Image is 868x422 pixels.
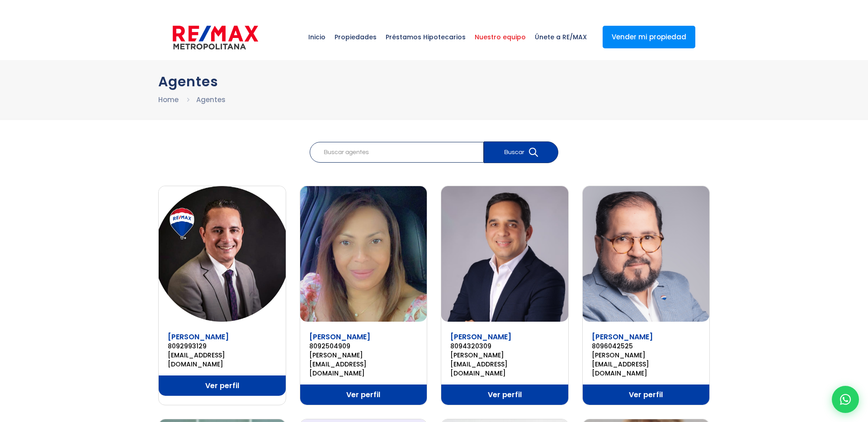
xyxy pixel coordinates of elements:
img: remax-metropolitana-logo [173,24,258,51]
span: Inicio [304,23,330,51]
a: Únete a RE/MAX [530,14,591,60]
img: Alberto Bogaert [441,186,568,322]
img: Aida Franco [300,186,427,322]
span: Propiedades [330,23,381,51]
a: Agentes [196,95,226,104]
img: Alberto Francis [583,186,710,322]
a: Préstamos Hipotecarios [381,14,470,60]
a: [PERSON_NAME] [450,332,511,342]
a: Ver perfil [300,384,427,405]
a: 8094320309 [450,342,559,351]
a: 8096042525 [592,342,701,351]
a: Ver perfil [583,384,710,405]
input: Buscar agentes [310,142,484,163]
span: Nuestro equipo [470,23,530,51]
a: Nuestro equipo [470,14,530,60]
a: [PERSON_NAME] [592,332,653,342]
a: [EMAIL_ADDRESS][DOMAIN_NAME] [168,351,277,369]
a: [PERSON_NAME][EMAIL_ADDRESS][DOMAIN_NAME] [450,351,559,378]
a: [PERSON_NAME] [168,332,229,342]
h1: Agentes [158,74,710,89]
a: [PERSON_NAME][EMAIL_ADDRESS][DOMAIN_NAME] [592,351,701,378]
a: Propiedades [330,14,381,60]
a: 8092993129 [168,342,277,351]
a: [PERSON_NAME][EMAIL_ADDRESS][DOMAIN_NAME] [309,351,418,378]
button: Buscar [484,141,558,163]
span: Únete a RE/MAX [530,23,591,51]
span: Préstamos Hipotecarios [381,23,470,51]
img: Abrahan Batista [159,186,286,322]
a: Ver perfil [159,375,286,396]
a: Ver perfil [441,384,568,405]
a: [PERSON_NAME] [309,332,370,342]
a: Home [158,95,179,104]
a: Inicio [304,14,330,60]
a: 8092504909 [309,342,418,351]
a: Vender mi propiedad [603,26,695,48]
a: RE/MAX Metropolitana [173,14,258,60]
